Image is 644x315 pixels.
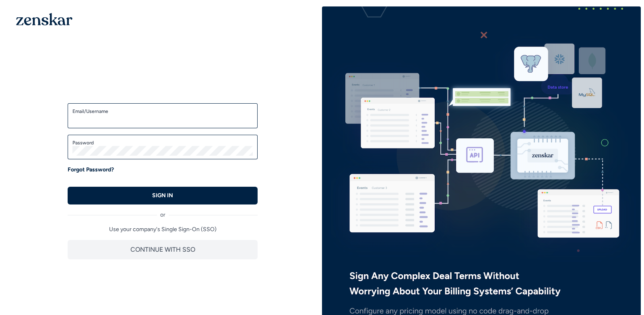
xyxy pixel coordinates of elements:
[152,192,173,200] p: SIGN IN
[68,187,258,204] button: SIGN IN
[16,13,72,25] img: 1OGAJ2xQqyY4LXKgY66KYq0eOWRCkrZdAb3gUhuVAqdWPZE9SRJmCz+oDMSn4zDLXe31Ii730ItAGKgCKgCCgCikA4Av8PJUP...
[72,108,253,115] label: Email/Username
[68,166,114,174] a: Forgot Password?
[72,140,253,146] label: Password
[68,204,258,219] div: or
[68,225,258,234] p: Use your company's Single Sign-On (SSO)
[68,240,258,259] button: CONTINUE WITH SSO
